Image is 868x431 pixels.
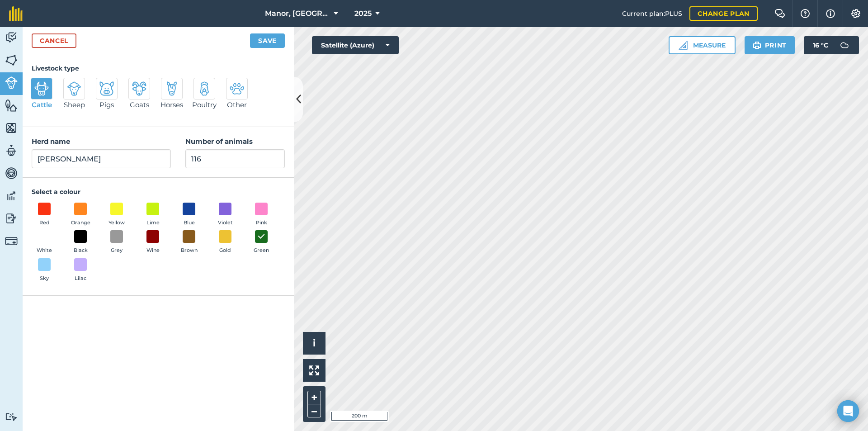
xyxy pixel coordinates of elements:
[850,9,861,18] img: A cog icon
[32,188,80,196] strong: Select a colour
[68,230,93,255] button: Black
[313,337,316,349] span: i
[774,9,785,18] img: Two speech bubbles overlapping with the left bubble in the forefront
[32,230,57,255] button: White
[753,40,761,51] img: svg+xml;base64,PHN2ZyB4bWxucz0iaHR0cDovL3d3dy53My5vcmcvMjAwMC9zdmciIHdpZHRoPSIxOSIgaGVpZ2h0PSIyNC...
[689,6,758,21] a: Change plan
[5,166,18,180] img: svg+xml;base64,PD94bWwgdmVyc2lvbj0iMS4wIiBlbmNvZGluZz0idXRmLTgiPz4KPCEtLSBHZW5lcmF0b3I6IEFkb2JlIE...
[622,9,682,19] span: Current plan : PLUS
[254,246,269,255] span: Green
[5,189,18,203] img: svg+xml;base64,PD94bWwgdmVyc2lvbj0iMS4wIiBlbmNvZGluZz0idXRmLTgiPz4KPCEtLSBHZW5lcmF0b3I6IEFkb2JlIE...
[40,275,49,283] span: Sky
[34,81,49,96] img: svg+xml;base64,PD94bWwgdmVyc2lvbj0iMS4wIiBlbmNvZGluZz0idXRmLTgiPz4KPCEtLSBHZW5lcmF0b3I6IEFkb2JlIE...
[32,137,70,146] strong: Herd name
[32,99,52,110] span: Cattle
[826,8,835,19] img: svg+xml;base64,PHN2ZyB4bWxucz0iaHR0cDovL3d3dy53My5vcmcvMjAwMC9zdmciIHdpZHRoPSIxNyIgaGVpZ2h0PSIxNy...
[218,219,233,227] span: Violet
[307,391,321,404] button: +
[64,99,85,110] span: Sheep
[108,219,125,227] span: Yellow
[354,8,372,19] span: 2025
[71,219,90,227] span: Orange
[160,99,183,110] span: Horses
[5,412,18,421] img: svg+xml;base64,PD94bWwgdmVyc2lvbj0iMS4wIiBlbmNvZGluZz0idXRmLTgiPz4KPCEtLSBHZW5lcmF0b3I6IEFkb2JlIE...
[184,219,195,227] span: Blue
[5,99,18,112] img: svg+xml;base64,PHN2ZyB4bWxucz0iaHR0cDovL3d3dy53My5vcmcvMjAwMC9zdmciIHdpZHRoPSI1NiIgaGVpZ2h0PSI2MC...
[192,99,217,110] span: Poultry
[250,33,285,48] button: Save
[104,230,129,255] button: Grey
[303,332,325,355] button: i
[104,203,129,227] button: Yellow
[37,246,52,255] span: White
[5,31,18,44] img: svg+xml;base64,PD94bWwgdmVyc2lvbj0iMS4wIiBlbmNvZGluZz0idXRmLTgiPz4KPCEtLSBHZW5lcmF0b3I6IEFkb2JlIE...
[9,6,23,21] img: fieldmargin Logo
[68,258,93,283] button: Lilac
[140,203,165,227] button: Lime
[257,231,265,242] img: svg+xml;base64,PHN2ZyB4bWxucz0iaHR0cDovL3d3dy53My5vcmcvMjAwMC9zdmciIHdpZHRoPSIxOCIgaGVpZ2h0PSIyNC...
[256,219,267,227] span: Pink
[5,53,18,67] img: svg+xml;base64,PHN2ZyB4bWxucz0iaHR0cDovL3d3dy53My5vcmcvMjAwMC9zdmciIHdpZHRoPSI1NiIgaGVpZ2h0PSI2MC...
[5,144,18,157] img: svg+xml;base64,PD94bWwgdmVyc2lvbj0iMS4wIiBlbmNvZGluZz0idXRmLTgiPz4KPCEtLSBHZW5lcmF0b3I6IEFkb2JlIE...
[130,99,149,110] span: Goats
[249,203,274,227] button: Pink
[837,400,859,422] div: Open Intercom Messenger
[146,246,160,255] span: Wine
[227,99,247,110] span: Other
[99,81,114,96] img: svg+xml;base64,PD94bWwgdmVyc2lvbj0iMS4wIiBlbmNvZGluZz0idXRmLTgiPz4KPCEtLSBHZW5lcmF0b3I6IEFkb2JlIE...
[32,203,57,227] button: Red
[745,36,795,54] button: Print
[67,81,81,96] img: svg+xml;base64,PD94bWwgdmVyc2lvbj0iMS4wIiBlbmNvZGluZz0idXRmLTgiPz4KPCEtLSBHZW5lcmF0b3I6IEFkb2JlIE...
[835,36,854,54] img: svg+xml;base64,PD94bWwgdmVyc2lvbj0iMS4wIiBlbmNvZGluZz0idXRmLTgiPz4KPCEtLSBHZW5lcmF0b3I6IEFkb2JlIE...
[212,230,238,255] button: Gold
[5,235,18,247] img: svg+xml;base64,PD94bWwgdmVyc2lvbj0iMS4wIiBlbmNvZGluZz0idXRmLTgiPz4KPCEtLSBHZW5lcmF0b3I6IEFkb2JlIE...
[68,203,93,227] button: Orange
[140,230,165,255] button: Wine
[249,230,274,255] button: Green
[165,81,179,96] img: svg+xml;base64,PD94bWwgdmVyc2lvbj0iMS4wIiBlbmNvZGluZz0idXRmLTgiPz4KPCEtLSBHZW5lcmF0b3I6IEFkb2JlIE...
[176,203,202,227] button: Blue
[32,33,76,48] a: Cancel
[39,219,50,227] span: Red
[212,203,238,227] button: Violet
[265,8,330,19] span: Manor, [GEOGRAPHIC_DATA], [GEOGRAPHIC_DATA]
[813,36,828,54] span: 16 ° C
[5,212,18,225] img: svg+xml;base64,PD94bWwgdmVyc2lvbj0iMS4wIiBlbmNvZGluZz0idXRmLTgiPz4KPCEtLSBHZW5lcmF0b3I6IEFkb2JlIE...
[219,246,231,255] span: Gold
[309,365,319,375] img: Four arrows, one pointing top left, one top right, one bottom right and the last bottom left
[312,36,399,54] button: Satellite (Azure)
[99,99,114,110] span: Pigs
[146,219,160,227] span: Lime
[181,246,198,255] span: Brown
[74,246,88,255] span: Black
[75,275,86,283] span: Lilac
[230,81,244,96] img: svg+xml;base64,PD94bWwgdmVyc2lvbj0iMS4wIiBlbmNvZGluZz0idXRmLTgiPz4KPCEtLSBHZW5lcmF0b3I6IEFkb2JlIE...
[132,81,146,96] img: svg+xml;base64,PD94bWwgdmVyc2lvbj0iMS4wIiBlbmNvZGluZz0idXRmLTgiPz4KPCEtLSBHZW5lcmF0b3I6IEFkb2JlIE...
[185,137,253,146] strong: Number of animals
[669,36,736,54] button: Measure
[32,63,285,73] h4: Livestock type
[5,121,18,135] img: svg+xml;base64,PHN2ZyB4bWxucz0iaHR0cDovL3d3dy53My5vcmcvMjAwMC9zdmciIHdpZHRoPSI1NiIgaGVpZ2h0PSI2MC...
[307,404,321,417] button: –
[32,258,57,283] button: Sky
[5,76,18,89] img: svg+xml;base64,PD94bWwgdmVyc2lvbj0iMS4wIiBlbmNvZGluZz0idXRmLTgiPz4KPCEtLSBHZW5lcmF0b3I6IEFkb2JlIE...
[176,230,202,255] button: Brown
[804,36,859,54] button: 16 °C
[197,81,212,96] img: svg+xml;base64,PD94bWwgdmVyc2lvbj0iMS4wIiBlbmNvZGluZz0idXRmLTgiPz4KPCEtLSBHZW5lcmF0b3I6IEFkb2JlIE...
[800,9,811,18] img: A question mark icon
[111,246,123,255] span: Grey
[679,41,688,50] img: Ruler icon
